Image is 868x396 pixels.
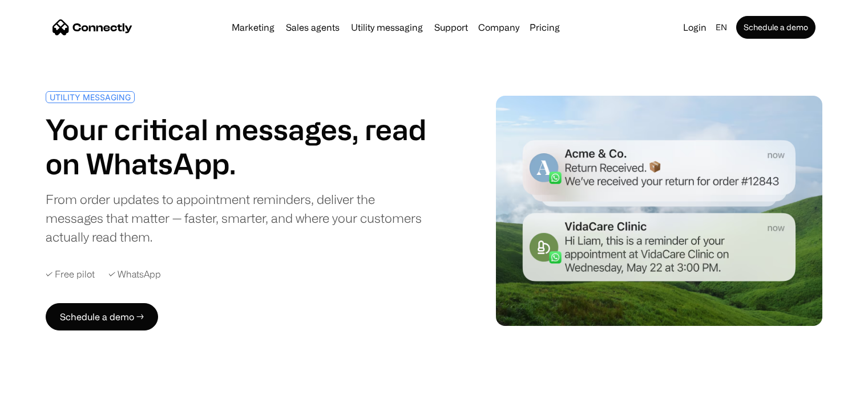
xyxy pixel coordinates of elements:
[475,19,523,35] div: Company
[53,19,132,36] a: home
[46,269,95,280] div: ✓ Free pilot
[108,269,161,280] div: ✓ WhatsApp
[478,19,519,35] div: Company
[281,23,344,32] a: Sales agents
[50,93,131,101] div: UTILITY MESSAGING
[11,375,68,392] aside: Language selected: English
[679,19,711,35] a: Login
[736,16,815,39] a: Schedule a demo
[525,23,564,32] a: Pricing
[23,376,68,392] ul: Language list
[227,23,279,32] a: Marketing
[346,23,427,32] a: Utility messaging
[46,112,429,181] h1: Your critical messages, read on WhatsApp.
[430,23,473,32] a: Support
[46,303,158,330] a: Schedule a demo →
[716,19,727,35] div: en
[711,19,734,35] div: en
[46,190,429,246] div: From order updates to appointment reminders, deliver the messages that matter — faster, smarter, ...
